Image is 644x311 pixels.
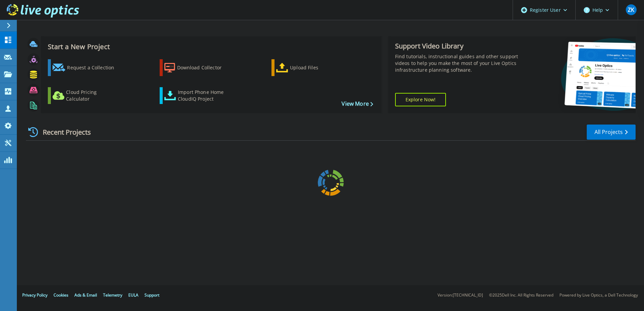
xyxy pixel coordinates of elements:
div: Cloud Pricing Calculator [66,89,120,102]
a: EULA [128,292,138,298]
li: Powered by Live Optics, a Dell Technology [559,293,638,298]
a: Download Collector [160,59,235,76]
div: Download Collector [177,61,231,74]
a: Explore Now! [395,93,446,106]
a: View More [342,101,373,107]
a: Privacy Policy [22,292,47,298]
div: Recent Projects [26,124,100,140]
div: Request a Collection [67,61,121,74]
a: Support [144,292,159,298]
a: Cloud Pricing Calculator [48,87,123,104]
li: Version: [TECHNICAL_ID] [438,293,483,298]
li: © 2025 Dell Inc. All Rights Reserved [489,293,553,298]
h3: Start a New Project [48,43,373,50]
a: Upload Files [271,59,347,76]
span: ZK [628,7,634,12]
div: Upload Files [290,61,344,74]
a: Cookies [54,292,68,298]
div: Find tutorials, instructional guides and other support videos to help you make the most of your L... [395,53,521,73]
a: Telemetry [103,292,122,298]
a: All Projects [587,125,636,140]
a: Request a Collection [48,59,123,76]
a: Ads & Email [74,292,97,298]
div: Import Phone Home CloudIQ Project [178,89,230,102]
div: Support Video Library [395,42,521,50]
